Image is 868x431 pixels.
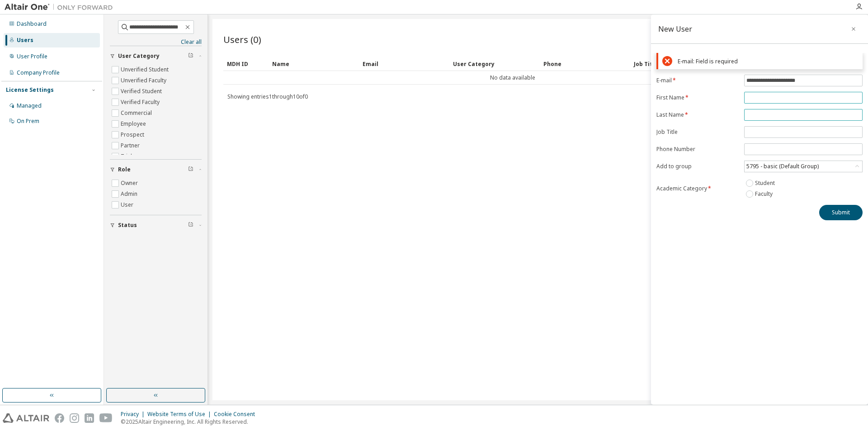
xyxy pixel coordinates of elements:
[656,111,739,118] label: Last Name
[121,189,139,199] label: Admin
[147,411,214,418] div: Website Terms of Use
[110,160,202,180] button: Role
[227,93,308,100] span: Showing entries 1 through 10 of 0
[656,146,739,153] label: Phone Number
[121,151,134,162] label: Trial
[272,57,355,71] div: Name
[453,57,536,71] div: User Category
[121,178,140,189] label: Owner
[110,215,202,235] button: Status
[85,413,94,423] img: linkedin.svg
[121,129,146,140] label: Prospect
[121,118,148,129] label: Employee
[656,94,739,101] label: First Name
[110,46,202,66] button: User Category
[656,77,739,84] label: E-mail
[121,75,168,86] label: Unverified Faculty
[678,58,859,65] div: E-mail: Field is required
[121,411,147,418] div: Privacy
[188,166,193,173] span: Clear filter
[656,185,739,192] label: Academic Category
[17,37,33,44] div: Users
[745,161,862,172] div: 5795 - basic (Default Group)
[17,118,39,125] div: On Prem
[656,163,739,170] label: Add to group
[755,189,774,199] label: Faculty
[17,69,60,76] div: Company Profile
[118,52,160,60] span: User Category
[121,140,142,151] label: Partner
[6,86,54,94] div: License Settings
[658,25,692,33] div: New User
[3,413,49,423] img: altair_logo.svg
[363,57,446,71] div: Email
[543,57,627,71] div: Phone
[55,413,64,423] img: facebook.svg
[17,53,47,60] div: User Profile
[755,178,777,189] label: Student
[121,86,164,97] label: Verified Student
[118,222,137,229] span: Status
[188,222,193,229] span: Clear filter
[223,33,261,46] span: Users (0)
[17,102,42,109] div: Managed
[634,57,717,71] div: Job Title
[121,97,161,108] label: Verified Faculty
[656,128,739,136] label: Job Title
[110,38,202,46] a: Clear all
[819,205,863,220] button: Submit
[188,52,193,60] span: Clear filter
[121,64,170,75] label: Unverified Student
[99,413,113,423] img: youtube.svg
[70,413,79,423] img: instagram.svg
[121,108,154,118] label: Commercial
[121,418,260,426] p: © 2025 Altair Engineering, Inc. All Rights Reserved.
[17,20,47,28] div: Dashboard
[223,71,802,85] td: No data available
[745,161,820,171] div: 5795 - basic (Default Group)
[118,166,131,173] span: Role
[227,57,265,71] div: MDH ID
[121,199,135,210] label: User
[5,3,118,12] img: Altair One
[214,411,260,418] div: Cookie Consent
